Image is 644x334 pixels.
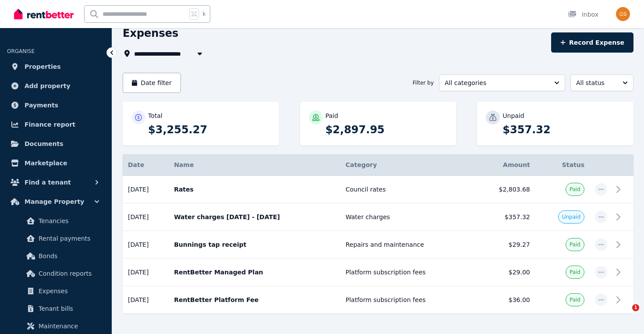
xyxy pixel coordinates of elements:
[340,259,474,286] td: Platform subscription fees
[174,268,335,277] p: RentBetter Managed Plan
[169,154,340,176] th: Name
[39,233,98,244] span: Rental payments
[25,177,71,188] span: Find a tenant
[202,11,205,18] span: k
[25,100,58,110] span: Payments
[123,73,181,93] button: Date filter
[568,10,598,19] div: Inbox
[25,119,75,130] span: Finance report
[25,196,84,207] span: Manage Property
[7,174,105,191] button: Find a tenant
[340,203,474,231] td: Water charges
[474,154,535,176] th: Amount
[469,249,644,310] iframe: Intercom notifications message
[562,213,580,220] span: Unpaid
[340,176,474,203] td: Council rates
[570,75,633,91] button: All status
[174,185,335,194] p: Rates
[551,32,633,53] button: Record Expense
[11,212,101,230] a: Tenancies
[474,176,535,203] td: $2,803.68
[174,213,335,221] p: Water charges [DATE] - [DATE]
[11,247,101,265] a: Bonds
[413,79,434,86] span: Filter by
[123,176,169,203] td: [DATE]
[148,111,163,120] p: Total
[25,139,64,149] span: Documents
[7,116,105,133] a: Finance report
[11,282,101,300] a: Expenses
[39,321,98,331] span: Maintenance
[123,26,178,40] h1: Expenses
[39,216,98,226] span: Tenancies
[340,286,474,314] td: Platform subscription fees
[502,111,524,120] p: Unpaid
[11,265,101,282] a: Condition reports
[174,295,335,304] p: RentBetter Platform Fee
[7,193,105,210] button: Manage Property
[39,303,98,314] span: Tenant bills
[123,231,169,259] td: [DATE]
[570,241,580,248] span: Paid
[445,78,547,87] span: All categories
[25,61,61,72] span: Properties
[616,7,630,21] img: Gurjeet Singh
[123,203,169,231] td: [DATE]
[7,154,105,172] a: Marketplace
[14,7,74,21] img: RentBetter
[25,81,71,91] span: Add property
[11,300,101,317] a: Tenant bills
[340,154,474,176] th: Category
[614,304,635,325] iframe: Intercom live chat
[39,251,98,261] span: Bonds
[576,78,616,87] span: All status
[340,231,474,259] td: Repairs and maintenance
[535,154,590,176] th: Status
[7,48,35,54] span: ORGANISE
[439,75,565,91] button: All categories
[7,96,105,114] a: Payments
[123,154,169,176] th: Date
[7,58,105,75] a: Properties
[474,203,535,231] td: $357.32
[326,123,448,137] p: $2,897.95
[7,135,105,153] a: Documents
[148,123,270,137] p: $3,255.27
[25,158,67,168] span: Marketplace
[174,240,335,249] p: Bunnings tap receipt
[39,286,98,296] span: Expenses
[474,231,535,259] td: $29.27
[502,123,625,137] p: $357.32
[123,259,169,286] td: [DATE]
[632,304,639,311] span: 1
[11,230,101,247] a: Rental payments
[326,111,338,120] p: Paid
[570,186,580,193] span: Paid
[39,268,98,279] span: Condition reports
[123,286,169,314] td: [DATE]
[7,77,105,95] a: Add property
